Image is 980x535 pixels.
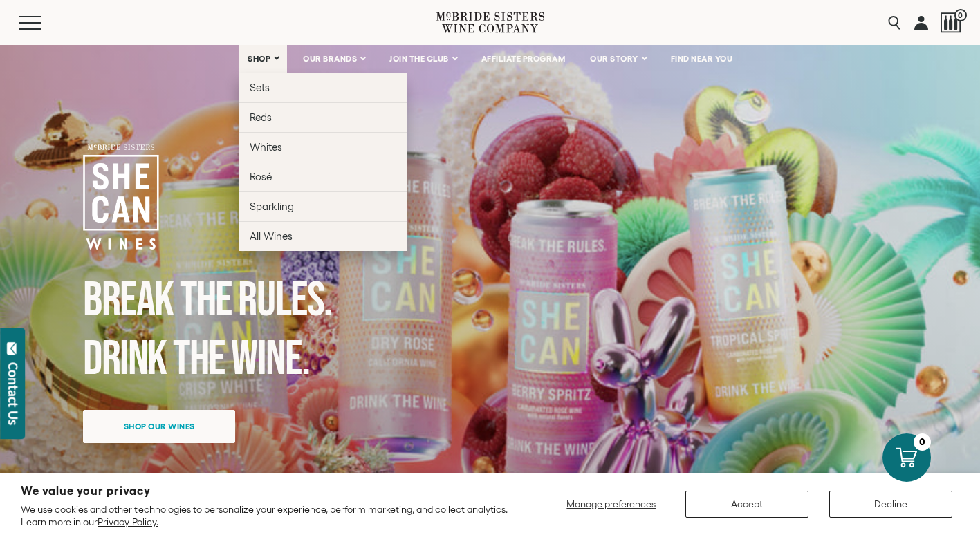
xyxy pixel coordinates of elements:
[239,191,407,221] a: Sparkling
[250,111,272,123] span: Reds
[250,141,282,153] span: Whites
[239,45,287,73] a: SHOP
[685,491,808,518] button: Accept
[248,54,271,64] span: SHOP
[239,221,407,251] a: All Wines
[481,54,566,64] span: AFFILIATE PROGRAM
[303,54,357,64] span: OUR BRANDS
[238,272,331,330] span: Rules.
[829,491,952,518] button: Decline
[250,200,294,212] span: Sparkling
[83,330,167,388] span: Drink
[239,162,407,191] a: Rosé
[566,498,656,509] span: Manage preferences
[21,503,511,528] p: We use cookies and other technologies to personalize your experience, perform marketing, and coll...
[239,132,407,162] a: Whites
[239,73,407,102] a: Sets
[180,272,232,330] span: the
[21,485,511,497] h2: We value your privacy
[231,330,309,388] span: Wine.
[581,45,655,73] a: OUR STORY
[380,45,465,73] a: JOIN THE CLUB
[19,16,68,30] button: Mobile Menu Trigger
[250,82,270,93] span: Sets
[173,330,225,388] span: the
[98,516,158,527] a: Privacy Policy.
[671,54,733,64] span: FIND NEAR YOU
[294,45,373,73] a: OUR BRANDS
[590,54,638,64] span: OUR STORY
[389,54,449,64] span: JOIN THE CLUB
[914,433,931,451] div: 0
[83,272,174,330] span: Break
[250,230,293,242] span: All Wines
[662,45,742,73] a: FIND NEAR YOU
[83,410,235,443] a: Shop our wines
[472,45,575,73] a: AFFILIATE PROGRAM
[100,413,219,440] span: Shop our wines
[239,102,407,132] a: Reds
[558,491,665,518] button: Manage preferences
[250,171,272,182] span: Rosé
[954,9,967,21] span: 0
[6,362,20,425] div: Contact Us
